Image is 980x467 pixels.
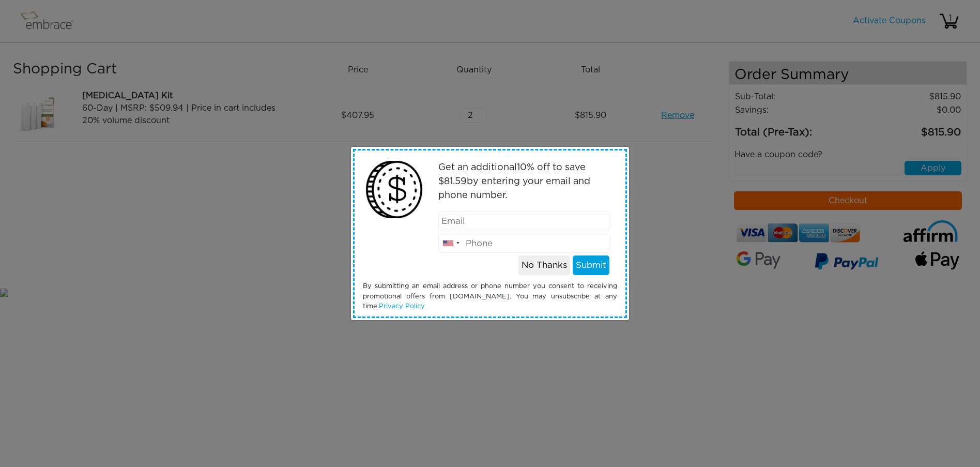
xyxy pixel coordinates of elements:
[438,161,610,203] p: Get an additional % off to save $ by entering your email and phone number.
[355,281,625,311] div: By submitting an email address or phone number you consent to receiving promotional offers from [...
[573,255,609,275] button: Submit
[438,234,610,253] input: Phone
[517,163,527,172] span: 10
[444,177,467,186] span: 81.59
[439,234,463,253] div: United States: +1
[438,212,610,231] input: Email
[360,156,428,223] img: money2.png
[518,255,570,275] button: No Thanks
[379,303,425,310] a: Privacy Policy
